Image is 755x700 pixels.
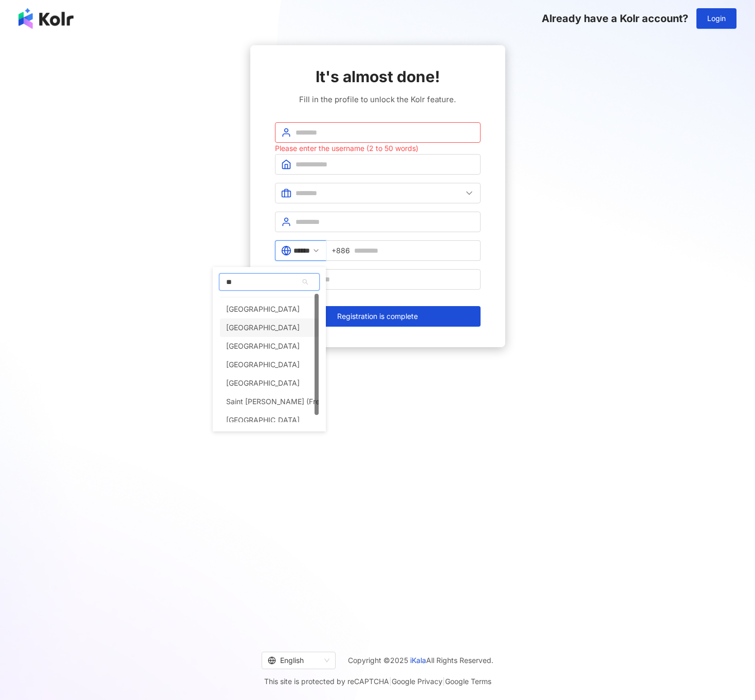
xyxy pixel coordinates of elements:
div: Please enter the username (2 to 50 words) [275,143,481,154]
span: Fill in the profile to unlock the Kolr feature. [299,93,456,106]
div: [GEOGRAPHIC_DATA] [226,374,300,392]
button: Login [696,8,736,29]
button: Registration is complete [275,306,481,327]
span: Login [707,14,726,23]
div: [GEOGRAPHIC_DATA] [226,337,300,355]
div: Saint [PERSON_NAME] (French part) [226,392,351,411]
div: [GEOGRAPHIC_DATA] [226,300,300,318]
div: English [268,652,320,669]
div: France [220,318,319,337]
span: +886 [332,245,350,256]
div: [GEOGRAPHIC_DATA] [226,411,300,429]
div: [GEOGRAPHIC_DATA] [226,355,300,374]
span: Already have a Kolr account? [542,12,688,25]
span: It's almost done! [316,66,440,87]
span: This site is protected by reCAPTCHA [264,675,491,688]
span: Registration is complete [337,312,418,320]
div: South Africa [220,411,319,429]
div: Saint Martin (French part) [220,392,319,411]
div: Central African Republic [220,300,319,318]
div: [GEOGRAPHIC_DATA] [226,318,300,337]
span: | [389,677,392,686]
div: French Polynesia [220,355,319,374]
div: French Guiana [220,337,319,355]
a: iKala [410,656,426,665]
div: French Southern Territories [220,374,319,392]
a: Google Terms [445,677,491,686]
a: Google Privacy [392,677,443,686]
span: | [443,677,445,686]
span: Copyright © 2025 All Rights Reserved. [348,654,493,667]
img: logo [19,8,73,29]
